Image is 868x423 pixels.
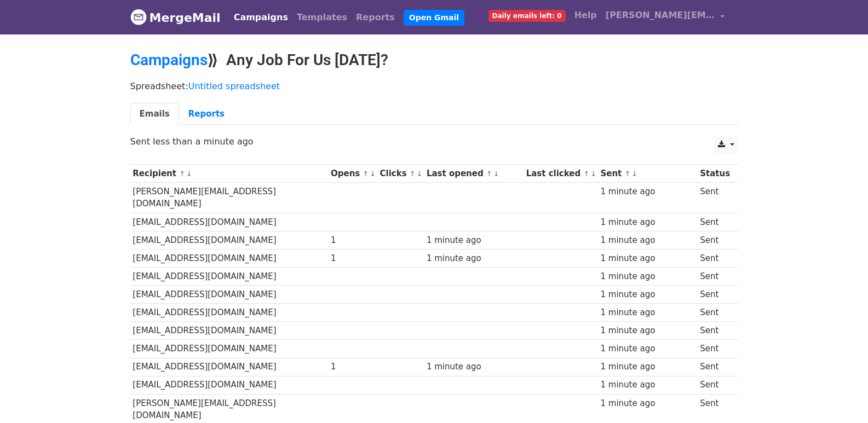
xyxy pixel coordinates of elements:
a: Untitled spreadsheet [188,81,280,91]
a: ↑ [583,170,589,178]
a: ↓ [370,170,376,178]
a: ↑ [410,170,416,178]
a: Daily emails left: 0 [484,4,570,26]
div: 1 minute ago [600,288,694,301]
td: [EMAIL_ADDRESS][DOMAIN_NAME] [130,358,329,376]
a: ↑ [363,170,369,178]
td: [EMAIL_ADDRESS][DOMAIN_NAME] [130,268,329,286]
a: MergeMail [130,6,221,29]
td: Sent [697,376,732,394]
a: [PERSON_NAME][EMAIL_ADDRESS][DOMAIN_NAME] [601,4,729,30]
a: ↑ [179,170,185,178]
a: Templates [292,7,352,28]
td: Sent [697,183,732,213]
div: 1 minute ago [600,234,694,247]
td: Sent [697,249,732,267]
th: Status [697,165,732,183]
td: Sent [697,304,732,322]
td: [EMAIL_ADDRESS][DOMAIN_NAME] [130,376,329,394]
a: Help [570,4,601,26]
div: 1 minute ago [427,252,521,265]
a: ↓ [590,170,596,178]
a: Emails [130,103,179,125]
th: Opens [328,165,377,183]
div: 1 minute ago [600,186,694,198]
div: 1 [331,252,375,265]
div: 1 minute ago [600,325,694,337]
div: 1 minute ago [427,234,521,247]
div: 1 [331,361,375,373]
td: [EMAIL_ADDRESS][DOMAIN_NAME] [130,340,329,358]
div: 1 minute ago [600,216,694,229]
img: MergeMail logo [130,9,147,25]
td: Sent [697,213,732,231]
div: 1 minute ago [600,252,694,265]
span: [PERSON_NAME][EMAIL_ADDRESS][DOMAIN_NAME] [606,9,715,22]
div: 1 minute ago [600,397,694,410]
td: Sent [697,340,732,358]
td: Sent [697,358,732,376]
td: Sent [697,322,732,340]
div: 1 minute ago [427,361,521,373]
td: [PERSON_NAME][EMAIL_ADDRESS][DOMAIN_NAME] [130,183,329,213]
div: 1 [331,234,375,247]
td: Sent [697,231,732,249]
td: [EMAIL_ADDRESS][DOMAIN_NAME] [130,231,329,249]
a: ↓ [493,170,499,178]
a: ↓ [186,170,192,178]
a: ↑ [486,170,492,178]
a: ↓ [631,170,637,178]
a: Campaigns [130,51,208,69]
a: ↓ [417,170,423,178]
th: Clicks [377,165,424,183]
td: [EMAIL_ADDRESS][DOMAIN_NAME] [130,213,329,231]
td: [EMAIL_ADDRESS][DOMAIN_NAME] [130,249,329,267]
td: [EMAIL_ADDRESS][DOMAIN_NAME] [130,286,329,304]
span: Daily emails left: 0 [488,10,566,22]
div: 1 minute ago [600,306,694,319]
div: 1 minute ago [600,379,694,391]
a: Reports [179,103,234,125]
th: Last opened [424,165,524,183]
td: [EMAIL_ADDRESS][DOMAIN_NAME] [130,304,329,322]
th: Recipient [130,165,329,183]
div: 1 minute ago [600,343,694,355]
td: [EMAIL_ADDRESS][DOMAIN_NAME] [130,322,329,340]
a: Campaigns [229,7,292,28]
a: ↑ [625,170,631,178]
a: Open Gmail [404,10,464,26]
h2: ⟫ Any Job For Us [DATE]? [130,51,738,69]
div: 1 minute ago [600,361,694,373]
p: Sent less than a minute ago [130,136,738,147]
th: Last clicked [524,165,598,183]
p: Spreadsheet: [130,80,738,92]
a: Reports [352,7,399,28]
div: 1 minute ago [600,270,694,283]
td: Sent [697,286,732,304]
th: Sent [598,165,698,183]
td: Sent [697,268,732,286]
